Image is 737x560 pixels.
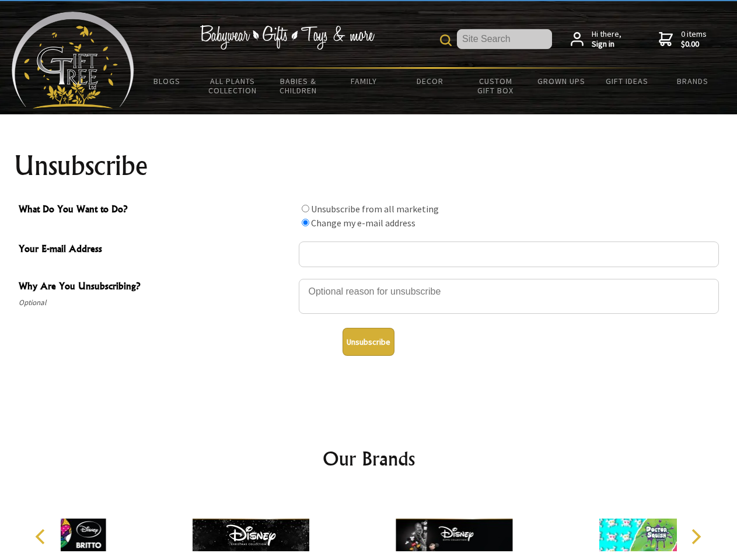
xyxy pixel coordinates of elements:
[266,69,331,103] a: Babies & Children
[19,296,293,310] span: Optional
[681,39,707,50] strong: $0.00
[528,69,594,93] a: Grown Ups
[463,69,529,103] a: Custom Gift Box
[397,69,463,93] a: Decor
[311,217,415,229] label: Change my e-mail address
[343,328,394,356] button: Unsubscribe
[592,29,621,50] span: Hi there,
[19,202,293,219] span: What Do You Want to Do?
[660,69,726,93] a: Brands
[659,29,707,50] a: 0 items$0.00
[302,205,309,212] input: What Do You Want to Do?
[134,69,200,93] a: BLOGS
[200,69,266,103] a: All Plants Collection
[592,39,621,50] strong: Sign in
[311,203,439,215] label: Unsubscribe from all marketing
[14,152,724,180] h1: Unsubscribe
[331,69,397,93] a: Family
[29,524,55,549] button: Previous
[200,25,375,50] img: Babywear - Gifts - Toys & more
[302,219,309,226] input: What Do You Want to Do?
[19,242,293,258] span: Your E-mail Address
[594,69,660,93] a: Gift Ideas
[299,279,719,314] textarea: Why Are You Unsubscribing?
[457,29,552,49] input: Site Search
[19,279,293,296] span: Why Are You Unsubscribing?
[23,444,714,473] h2: Our Brands
[12,12,134,108] img: Babyware - Gifts - Toys and more...
[683,524,708,549] button: Next
[681,29,707,50] span: 0 items
[299,242,719,267] input: Your E-mail Address
[571,29,621,50] a: Hi there,Sign in
[440,34,452,46] img: product search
